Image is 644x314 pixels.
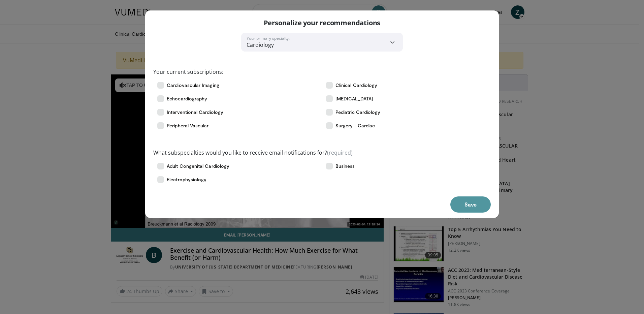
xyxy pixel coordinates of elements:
[335,109,380,116] span: Pediatric Cardiology
[167,82,219,89] span: Cardiovascular Imaging
[335,122,375,129] span: Surgery - Cardiac
[167,122,208,129] span: Peripheral Vascular
[153,149,353,157] label: What subspecialties would you like to receive email notifications for?
[335,163,355,169] span: Business
[167,163,229,169] span: Adult Congenital Cardiology
[167,176,206,183] span: Electrophysiology
[264,19,381,27] p: Personalize your recommendations
[327,149,353,156] span: (required)
[167,109,223,116] span: Interventional Cardiology
[335,82,377,89] span: Clinical Cardiology
[450,196,491,213] button: Save
[153,68,223,76] label: Your current subscriptions:
[335,95,373,102] span: [MEDICAL_DATA]
[167,95,207,102] span: Echocardiography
